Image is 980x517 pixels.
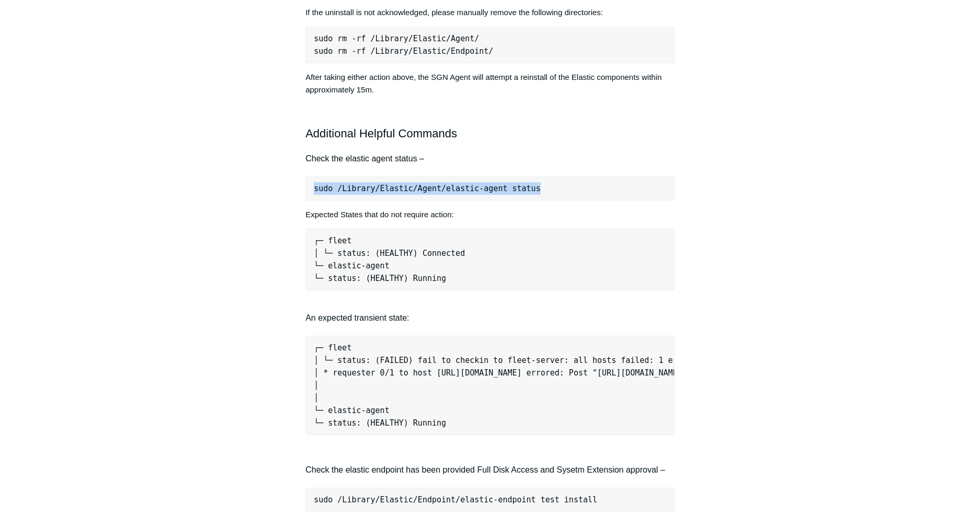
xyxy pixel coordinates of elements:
[305,336,675,435] pre: ┌─ fleet │ └─ status: (FAILED) fail to checkin to fleet-server: all hosts failed: 1 error occurre...
[305,152,675,166] h4: Check the elastic agent status –
[305,229,675,290] pre: ┌─ fleet │ └─ status: (HEALTHY) Connected └─ elastic-agent └─ status: (HEALTHY) Running
[305,298,675,325] h4: An expected transient state:
[305,208,675,221] p: Expected States that do not require action:
[305,124,675,143] h2: Additional Helpful Commands
[305,27,675,63] pre: sudo rm -rf /Library/Elastic/Agent/ sudo rm -rf /Library/Elastic/Endpoint/
[305,463,675,477] h4: Check the elastic endpoint has been provided Full Disk Access and Sysetm Extension approval –
[305,488,675,512] pre: sudo /Library/Elastic/Endpoint/elastic-endpoint test install
[305,6,675,19] p: If the uninstall is not acknowledged, please manually remove the following directories:
[305,177,675,201] pre: sudo /Library/Elastic/Agent/elastic-agent status
[305,71,675,96] p: After taking either action above, the SGN Agent will attempt a reinstall of the Elastic component...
